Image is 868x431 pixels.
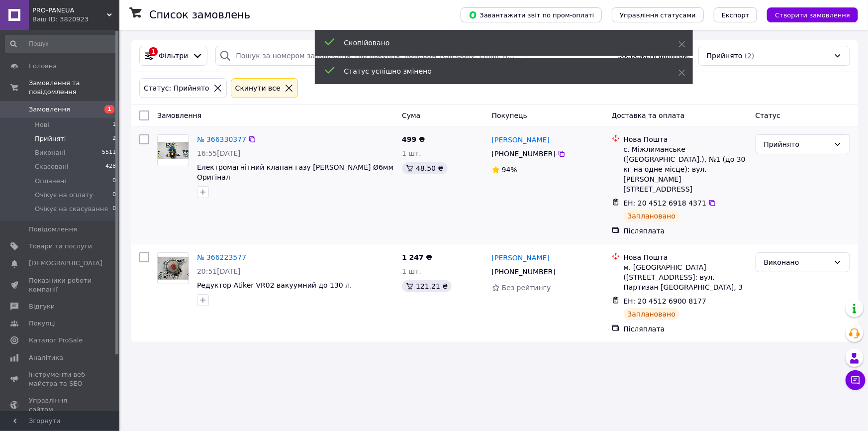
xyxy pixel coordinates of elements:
img: Фото товару [158,257,189,280]
span: Створити замовлення [775,11,850,19]
span: Управління статусами [620,11,696,19]
span: 428 [105,162,116,171]
span: Інструменти веб-майстра та SEO [29,370,92,388]
span: [PHONE_NUMBER] [492,268,556,276]
a: [PERSON_NAME] [492,253,550,263]
div: Скопійовано [344,38,654,48]
span: 5511 [102,148,116,157]
span: Показники роботи компанії [29,276,92,294]
div: Ваш ID: 3820923 [32,15,119,24]
span: [PHONE_NUMBER] [492,150,556,158]
span: Відгуки [29,302,55,311]
a: № 366330377 [197,135,246,143]
a: № 366223577 [197,253,246,261]
div: Післяплата [624,324,748,334]
img: Фото товару [158,142,189,159]
span: (2) [745,52,755,60]
span: Управління сайтом [29,396,92,414]
span: 20:51[DATE] [197,267,241,275]
span: 0 [112,191,116,200]
input: Пошук [5,35,117,53]
span: 1 шт. [402,149,421,157]
div: Виконано [764,257,830,268]
span: Фільтри [159,51,188,61]
span: Прийняті [35,134,66,143]
div: 48.50 ₴ [402,162,447,174]
span: Скасовані [35,162,69,171]
span: 1 [112,120,116,129]
div: 121.21 ₴ [402,280,452,292]
span: Очікує на скасування [35,205,108,214]
div: с. Міжлиманське ([GEOGRAPHIC_DATA].), №1 (до 30 кг на одне місце): вул. [PERSON_NAME][STREET_ADDR... [624,144,748,194]
div: Післяплата [624,226,748,236]
span: 1 [104,105,114,113]
span: Товари та послуги [29,242,92,251]
h1: Список замовлень [149,9,250,21]
div: Статус: Прийнято [142,83,211,94]
span: Без рейтингу [502,284,551,292]
span: Очікує на оплату [35,191,93,200]
span: [DEMOGRAPHIC_DATA] [29,259,102,268]
button: Експорт [714,7,758,22]
span: Статус [756,111,781,119]
span: Повідомлення [29,225,77,234]
a: Фото товару [157,252,189,284]
span: 499 ₴ [402,135,425,143]
a: [PERSON_NAME] [492,135,550,145]
span: 1 247 ₴ [402,253,432,261]
span: Головна [29,62,57,71]
span: 2 [112,134,116,143]
span: Cума [402,111,420,119]
span: 1 шт. [402,267,421,275]
span: Замовлення [157,111,201,119]
a: Створити замовлення [757,10,858,18]
span: Виконані [35,148,66,157]
span: Прийнято [707,51,743,61]
a: Електромагнітний клапан газу [PERSON_NAME] Ø6мм Оригінал [197,163,393,181]
span: Оплачені [35,177,66,186]
span: ЕН: 20 4512 6918 4371 [624,199,707,207]
span: 0 [112,205,116,214]
span: Експорт [722,11,750,19]
span: PRO-PANEUA [32,6,107,15]
span: Доставка та оплата [612,111,685,119]
span: Завантажити звіт по пром-оплаті [469,10,594,19]
div: Статус успішно змінено [344,66,654,76]
div: Нова Пошта [624,134,748,144]
div: Cкинути все [233,83,283,94]
a: Редуктор Atiker VR02 вакуумний до 130 л. [197,281,352,289]
span: Аналітика [29,353,63,362]
span: 0 [112,177,116,186]
button: Завантажити звіт по пром-оплаті [461,7,602,22]
span: Покупці [29,319,56,328]
div: м. [GEOGRAPHIC_DATA] ([STREET_ADDRESS]: вул. Партизан [GEOGRAPHIC_DATA], 3 [624,262,748,292]
a: Фото товару [157,134,189,166]
span: 16:55[DATE] [197,149,241,157]
span: Замовлення та повідомлення [29,79,119,97]
span: Покупець [492,111,527,119]
span: Каталог ProSale [29,336,83,345]
div: Нова Пошта [624,252,748,262]
div: Заплановано [624,308,680,320]
span: Замовлення [29,105,70,114]
div: Заплановано [624,210,680,222]
button: Створити замовлення [767,7,858,22]
span: 94% [502,166,517,174]
span: Нові [35,120,49,129]
button: Управління статусами [612,7,704,22]
span: ЕН: 20 4512 6900 8177 [624,297,707,305]
button: Чат з покупцем [846,370,866,390]
div: Прийнято [764,139,830,150]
